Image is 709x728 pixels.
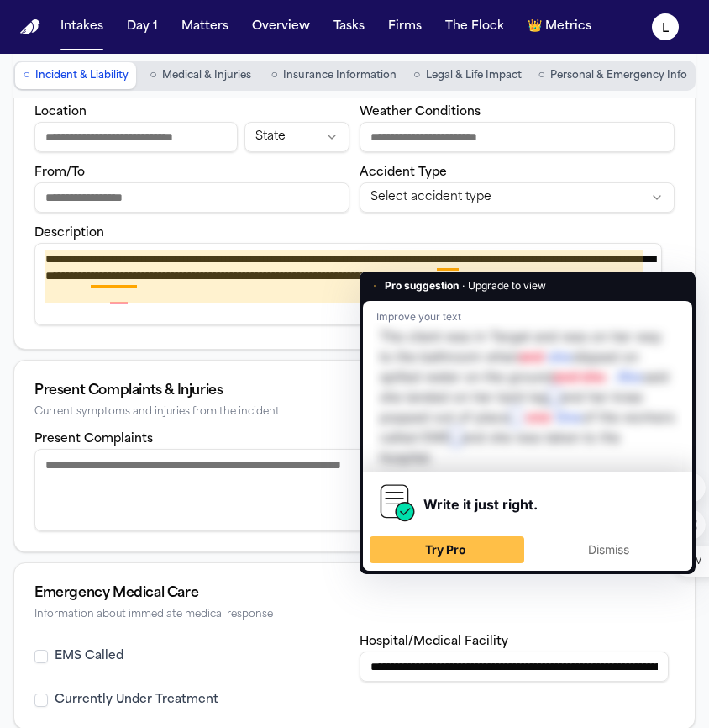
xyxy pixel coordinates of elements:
[34,449,675,531] textarea: To enrich screen reader interactions, please activate Accessibility in Grammarly extension settings
[34,182,349,213] input: From/To destination
[360,636,508,648] label: Hospital/Medical Facility
[20,19,40,35] a: Home
[120,12,165,42] button: Day 1
[175,12,235,42] button: Matters
[34,166,85,179] label: From/To
[538,67,545,84] span: ○
[426,69,522,82] span: Legal & Life Impact
[283,69,397,82] span: Insurance Information
[15,62,136,89] button: Go to Incident & Liability
[34,583,675,604] div: Emergency Medical Care
[20,19,40,35] img: Finch Logo
[550,69,687,82] span: Personal & Emergency Info
[34,609,675,621] div: Information about immediate medical response
[162,69,251,82] span: Medical & Injuries
[34,106,87,119] label: Location
[413,67,420,84] span: ○
[521,12,598,42] button: crownMetrics
[34,406,675,419] div: Current symptoms and injuries from the incident
[34,227,104,240] label: Description
[360,122,675,152] input: Weather conditions
[381,12,428,42] button: Firms
[245,12,317,42] button: Overview
[34,243,662,325] textarea: To enrich screen reader interactions, please activate Accessibility in Grammarly extension settings
[150,67,156,84] span: ○
[139,62,260,89] button: Go to Medical & Injuries
[34,381,675,401] div: Present Complaints & Injuries
[360,166,447,179] label: Accident Type
[327,12,371,42] button: Tasks
[360,106,481,119] label: Weather Conditions
[244,122,349,152] button: Incident state
[265,62,403,89] button: Go to Insurance Information
[34,433,153,446] label: Present Complaints
[23,67,29,84] span: ○
[271,67,278,84] span: ○
[407,62,528,89] button: Go to Legal & Life Impact
[532,62,694,89] button: Go to Personal & Emergency Info
[439,12,511,42] button: The Flock
[34,122,238,152] input: Incident location
[55,692,218,709] label: Currently Under Treatment
[360,652,669,682] input: Hospital or medical facility
[54,12,110,42] button: Intakes
[35,69,129,82] span: Incident & Liability
[55,648,123,665] label: EMS Called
